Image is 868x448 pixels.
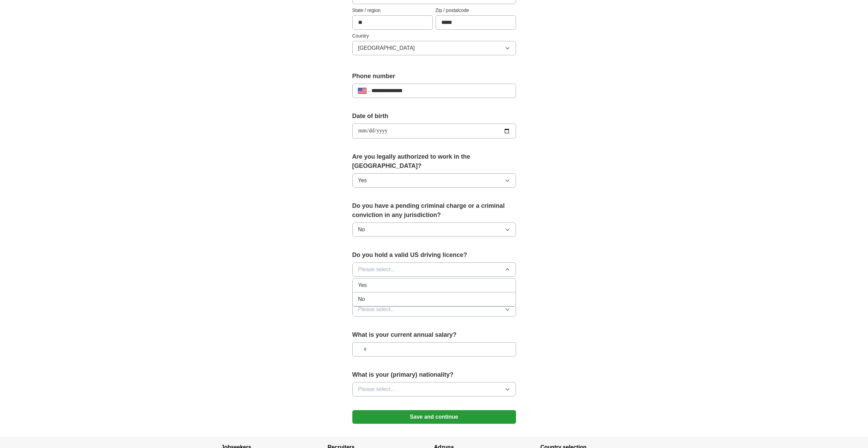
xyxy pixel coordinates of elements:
[358,281,367,289] span: Yes
[358,265,395,274] span: Please select...
[352,201,516,220] label: Do you have a pending criminal charge or a criminal conviction in any jurisdiction?
[352,410,516,424] button: Save and continue
[358,226,365,234] span: No
[352,32,516,40] label: Country
[352,7,433,14] label: State / region
[352,330,516,339] label: What is your current annual salary?
[358,305,395,314] span: Please select...
[352,302,516,317] button: Please select...
[352,173,516,188] button: Yes
[358,295,365,303] span: No
[352,250,516,260] label: Do you hold a valid US driving licence?
[352,222,516,237] button: No
[358,176,367,185] span: Yes
[352,72,516,81] label: Phone number
[352,152,516,171] label: Are you legally authorized to work in the [GEOGRAPHIC_DATA]?
[352,262,516,277] button: Please select...
[352,41,516,55] button: [GEOGRAPHIC_DATA]
[352,112,516,121] label: Date of birth
[358,44,415,52] span: [GEOGRAPHIC_DATA]
[352,370,516,379] label: What is your (primary) nationality?
[436,7,516,14] label: Zip / postalcode
[352,382,516,396] button: Please select...
[358,385,395,393] span: Please select...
